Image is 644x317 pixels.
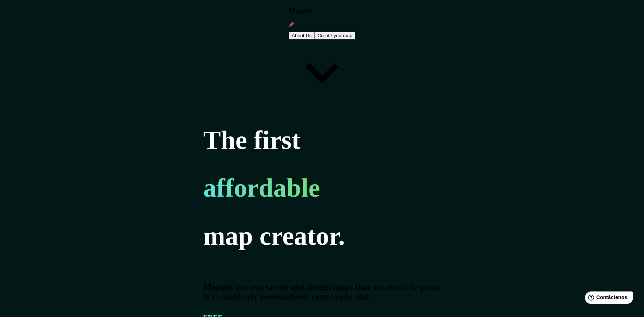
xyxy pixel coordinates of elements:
img: mappin-pin [289,22,295,27]
button: About Us [289,32,315,39]
h1: affordable [203,173,345,203]
iframe: Lanzador de widgets de ayuda [579,289,636,309]
h1: The first map creator. [203,125,345,257]
button: Create yourmap [315,32,356,39]
h3: Mappin [289,7,355,15]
